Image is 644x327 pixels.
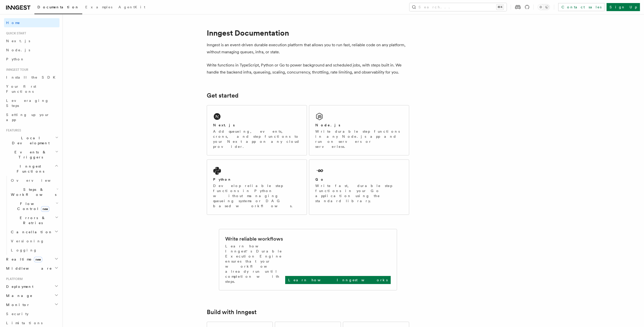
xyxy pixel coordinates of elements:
[213,183,301,208] p: Develop reliable step functions in Python without managing queueing systems or DAG based workflows.
[9,215,55,225] span: Errors & Retries
[538,4,550,10] button: Toggle dark mode
[4,162,59,176] button: Inngest Functions
[225,244,285,284] p: Learn how Inngest's Durable Execution Engine ensures that your workflow already run until complet...
[4,284,33,289] span: Deployment
[285,276,391,284] a: Learn how Inngest works
[6,57,25,61] span: Python
[207,28,409,37] h1: Inngest Documentation
[4,18,59,27] a: Home
[309,159,409,215] a: GoWrite fast, durable step functions in your Go application using the standard library.
[4,264,59,273] button: Middleware
[4,82,59,96] a: Your first Functions
[207,159,307,215] a: PythonDevelop reliable step functions in Python without managing queueing systems or DAG based wo...
[4,55,59,64] a: Python
[6,84,36,94] span: Your first Functions
[9,187,56,197] span: Steps & Workflows
[11,239,44,243] span: Versioning
[6,312,29,316] span: Security
[4,133,59,148] button: Local Development
[558,3,605,11] a: Contact sales
[85,5,112,9] span: Examples
[207,105,307,155] a: Next.jsAdd queueing, events, crons, and step functions to your Next app on any cloud provider.
[6,321,43,325] span: Limitations
[315,123,340,128] h2: Node.js
[34,2,82,14] a: Documentation
[207,41,409,56] p: Inngest is an event-driven durable execution platform that allows you to run fast, reliable code ...
[288,277,388,283] p: Learn how Inngest works
[4,73,59,82] a: Install the SDK
[9,237,59,246] a: Versioning
[4,300,59,309] button: Monitor
[4,257,42,262] span: Realtime
[4,148,59,162] button: Events & Triggers
[115,2,148,14] a: AgentKit
[207,62,409,76] p: Write functions in TypeScript, Python or Go to power background and scheduled jobs, with steps bu...
[213,177,232,182] h2: Python
[207,309,257,316] a: Build with Inngest
[4,128,21,132] span: Features
[6,39,30,43] span: Next.js
[4,309,59,318] a: Security
[409,3,507,11] button: Search...⌘K
[11,178,63,182] span: Overview
[4,176,59,255] div: Inngest Functions
[9,201,56,211] span: Flow Control
[213,123,235,128] h2: Next.js
[315,183,403,203] p: Write fast, durable step functions in your Go application using the standard library.
[4,277,23,281] span: Platform
[4,36,59,45] a: Next.js
[37,5,79,9] span: Documentation
[4,164,55,174] span: Inngest Functions
[6,113,50,122] span: Setting up your app
[9,227,59,237] button: Cancellation
[213,129,301,149] p: Add queueing, events, crons, and step functions to your Next app on any cloud provider.
[607,3,640,11] a: Sign Up
[496,5,504,10] kbd: ⌘K
[4,31,26,35] span: Quick start
[4,293,33,298] span: Manage
[4,291,59,300] button: Manage
[315,177,324,182] h2: Go
[309,105,409,155] a: Node.jsWrite durable step functions in any Node.js app and run on servers or serverless.
[9,176,59,185] a: Overview
[6,99,49,108] span: Leveraging Steps
[4,150,55,160] span: Events & Triggers
[11,248,37,252] span: Logging
[4,255,59,264] button: Realtimenew
[82,2,115,14] a: Examples
[9,213,59,227] button: Errors & Retries
[9,229,53,235] span: Cancellation
[4,135,55,146] span: Local Development
[41,206,49,212] span: new
[4,302,30,307] span: Monitor
[4,266,52,271] span: Middleware
[6,20,20,25] span: Home
[4,68,28,72] span: Inngest tour
[6,75,58,79] span: Install the SDK
[4,96,59,110] a: Leveraging Steps
[225,235,283,242] h2: Write reliable workflows
[9,185,59,199] button: Steps & Workflows
[6,48,30,52] span: Node.js
[9,246,59,255] a: Logging
[4,110,59,124] a: Setting up your app
[4,45,59,55] a: Node.js
[118,5,145,9] span: AgentKit
[315,129,403,149] p: Write durable step functions in any Node.js app and run on servers or serverless.
[207,92,238,99] a: Get started
[34,257,42,262] span: new
[9,199,59,213] button: Flow Controlnew
[4,282,59,291] button: Deployment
